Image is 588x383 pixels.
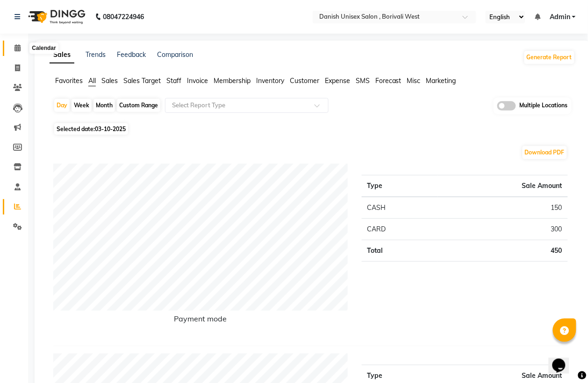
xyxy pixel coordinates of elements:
span: Invoice [187,77,208,85]
th: Sale Amount [437,175,568,197]
span: SMS [356,77,370,85]
h6: Payment mode [53,314,348,327]
span: Sales Target [123,77,161,85]
iframe: chat widget [549,346,579,374]
span: Multiple Locations [520,101,568,111]
div: Calendar [29,43,58,54]
button: Download PDF [523,146,567,159]
span: Forecast [375,77,402,85]
span: 03-10-2025 [95,125,126,132]
span: All [88,77,96,85]
a: Trends [86,50,106,59]
td: CASH [362,197,437,219]
td: 450 [437,240,568,261]
span: Favorites [55,77,83,85]
span: Selected date: [54,123,128,135]
div: Month [93,99,115,112]
span: Misc [407,77,421,85]
span: Inventory [256,77,284,85]
img: logo [24,4,88,30]
span: Marketing [426,77,456,85]
td: 300 [437,218,568,240]
div: Custom Range [117,99,160,112]
td: CARD [362,218,437,240]
td: Total [362,240,437,261]
b: 08047224946 [103,4,144,30]
div: Day [54,99,70,112]
span: Customer [290,77,319,85]
td: 150 [437,197,568,219]
button: Generate Report [524,51,574,64]
span: Staff [166,77,181,85]
a: Comparison [157,50,193,59]
span: Sales [101,77,118,85]
span: Admin [550,12,570,22]
th: Type [362,175,437,197]
a: Feedback [117,50,146,59]
span: Expense [325,77,350,85]
span: Membership [214,77,251,85]
div: Week [72,99,92,112]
